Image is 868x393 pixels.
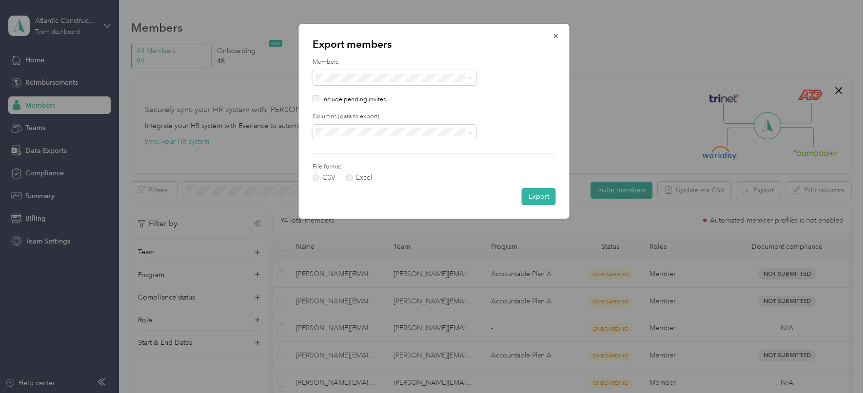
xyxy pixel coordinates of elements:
label: File format [313,163,422,171]
iframe: Everlance-gr Chat Button Frame [813,338,868,393]
p: Export members [313,37,556,51]
label: CSV [313,174,336,181]
label: Excel [346,174,372,181]
p: Include pending invites [322,95,386,104]
button: Export [522,188,556,205]
label: Columns (data to export) [313,112,556,121]
label: Members [313,58,556,67]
